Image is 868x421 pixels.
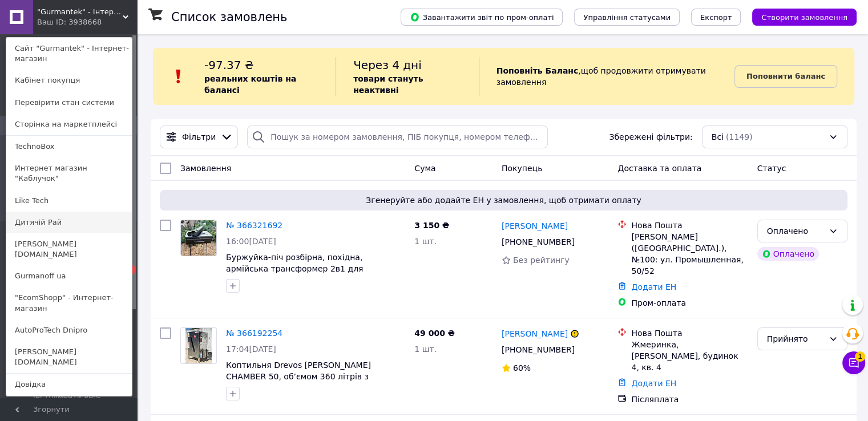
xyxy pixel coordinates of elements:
[6,38,132,70] a: Сайт "Gurmantek" - Інтернет-магазин
[726,132,753,141] span: (1149)
[353,74,423,95] b: товари стануть неактивні
[6,396,132,418] a: Вийти
[757,164,786,173] span: Статус
[226,345,276,354] span: 17:04[DATE]
[631,339,748,373] div: Жмеринка, [PERSON_NAME], будинок 4, кв. 4
[631,327,748,339] div: Нова Пошта
[574,9,680,26] button: Управління статусами
[182,131,216,143] span: Фільтри
[414,345,437,354] span: 1 шт.
[171,10,287,24] h1: Список замовлень
[226,361,387,404] a: Коптильня Drevos [PERSON_NAME] CHAMBER 50, об’ємом 360 літрів з нержавіючої сталі: Гаряче та холо...
[6,265,132,287] a: Gurmanoff ua
[734,65,837,88] a: Поповнити баланс
[752,9,857,26] button: Створити замовлення
[767,333,824,345] div: Прийнято
[631,394,748,405] div: Післяплата
[180,164,231,173] span: Замовлення
[414,164,435,173] span: Cума
[226,221,282,230] a: № 366321692
[499,234,577,250] div: [PHONE_NUMBER]
[37,17,85,27] div: Ваш ID: 3938668
[741,12,857,21] a: Створити замовлення
[185,328,212,363] img: Фото товару
[164,195,843,206] span: Згенеруйте або додайте ЕН у замовлення, щоб отримати оплату
[502,164,542,173] span: Покупець
[414,221,449,230] span: 3 150 ₴
[502,328,568,339] a: [PERSON_NAME]
[6,70,132,91] a: Кабінет покупця
[6,287,132,319] a: "EcomShopp" - Интернет-магазин
[410,12,554,22] span: Завантажити звіт по пром-оплаті
[170,68,187,85] img: :exclamation:
[617,164,701,173] span: Доставка та оплата
[583,13,671,22] span: Управління статусами
[767,225,824,237] div: Оплачено
[401,9,563,26] button: Завантажити звіт по пром-оплаті
[746,72,825,80] b: Поповнити баланс
[6,157,132,189] a: Интернет магазин "Каблучок"
[6,136,132,157] a: TechnoBox
[842,351,865,374] button: Чат з покупцем1
[353,58,422,72] span: Через 4 дні
[631,297,748,309] div: Пром-оплата
[6,374,132,395] a: Довідка
[6,190,132,212] a: Like Tech
[631,282,676,292] a: Додати ЕН
[502,220,568,232] a: [PERSON_NAME]
[855,351,865,362] span: 1
[499,342,577,358] div: [PHONE_NUMBER]
[609,131,692,143] span: Збережені фільтри:
[6,114,132,135] a: Сторінка на маркетплейсі
[247,126,548,148] input: Пошук за номером замовлення, ПІБ покупця, номером телефону, Email, номером накладної
[37,7,123,17] span: "Gurmantek" - Інтернет-магазин
[226,237,276,246] span: 16:00[DATE]
[761,13,847,22] span: Створити замовлення
[181,220,216,256] img: Фото товару
[513,256,570,265] span: Без рейтингу
[6,341,132,373] a: [PERSON_NAME][DOMAIN_NAME]
[496,66,579,75] b: Поповніть Баланс
[226,329,282,338] a: № 366192254
[226,253,363,285] a: Буржуйка-піч розбірна, похідна, армійська трансформер 2в1 для швидкого обігріву на 30 м²
[513,363,531,373] span: 60%
[691,9,741,26] button: Експорт
[631,220,748,231] div: Нова Пошта
[712,131,724,143] span: Всі
[6,92,132,114] a: Перевірити стан системи
[204,74,296,95] b: реальних коштів на балансі
[6,212,132,233] a: Дитячій Рай
[6,233,132,265] a: [PERSON_NAME][DOMAIN_NAME]
[414,237,437,246] span: 1 шт.
[479,57,734,96] div: , щоб продовжити отримувати замовлення
[414,329,455,338] span: 49 000 ₴
[180,220,217,256] a: Фото товару
[757,247,819,261] div: Оплачено
[204,58,253,72] span: -97.37 ₴
[6,319,132,341] a: AutoProTech Dnipro
[631,379,676,388] a: Додати ЕН
[180,327,217,364] a: Фото товару
[700,13,732,22] span: Експорт
[631,231,748,277] div: [PERSON_NAME] ([GEOGRAPHIC_DATA].), №100: ул. Промышленная, 50/52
